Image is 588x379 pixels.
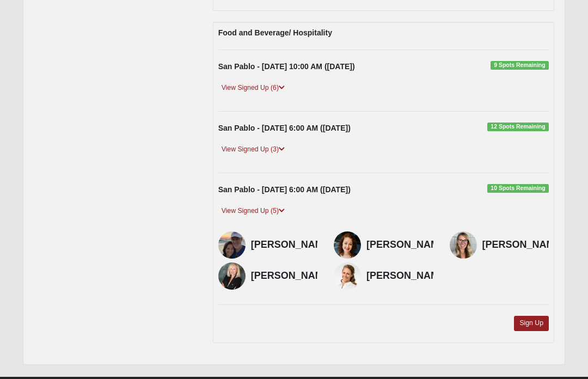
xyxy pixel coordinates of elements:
a: Sign Up [514,316,549,331]
img: Deb Bailey Dunckel [218,262,246,290]
img: Emily Brummund [334,231,361,259]
span: 12 Spots Remaining [487,123,549,131]
a: View Signed Up (3) [218,144,288,155]
h4: [PERSON_NAME] [366,270,449,282]
h4: [PERSON_NAME] [251,239,333,251]
h4: [PERSON_NAME] [366,239,449,251]
span: 9 Spots Remaining [491,61,549,70]
strong: Food and Beverage/ Hospitality [218,28,332,37]
strong: San Pablo - [DATE] 6:00 AM ([DATE]) [218,124,351,132]
strong: San Pablo - [DATE] 6:00 AM ([DATE]) [218,185,351,194]
a: View Signed Up (6) [218,82,288,94]
img: Kristi Uhland [334,262,361,290]
h4: [PERSON_NAME] [482,239,565,251]
a: View Signed Up (5) [218,205,288,217]
img: Vanessa Shaw [450,231,477,259]
img: Anne-Marie Fort [218,231,246,259]
h4: [PERSON_NAME] [251,270,333,282]
span: 10 Spots Remaining [487,184,549,193]
strong: San Pablo - [DATE] 10:00 AM ([DATE]) [218,62,355,71]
